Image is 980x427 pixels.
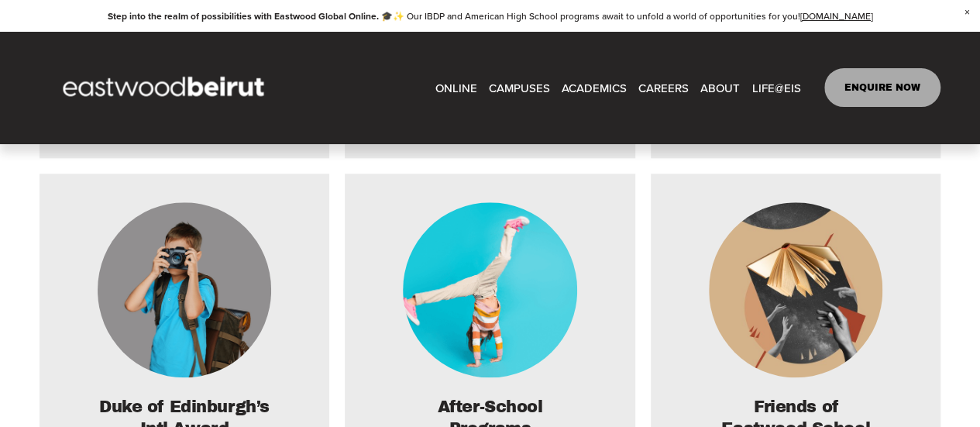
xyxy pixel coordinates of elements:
a: folder dropdown [751,76,800,99]
a: folder dropdown [700,76,740,99]
a: folder dropdown [489,76,550,99]
a: folder dropdown [562,76,627,99]
img: Eastwood School [709,202,883,377]
img: International School in Lebanon [98,202,272,377]
img: EastwoodIS Global Site [40,48,292,127]
span: CAMPUSES [489,77,550,98]
a: ONLINE [435,76,476,99]
img: After School Program [403,202,577,377]
a: ENQUIRE NOW [824,68,941,107]
a: CAREERS [638,76,689,99]
span: ACADEMICS [562,77,627,98]
span: LIFE@EIS [751,77,800,98]
a: [DOMAIN_NAME] [800,9,873,22]
span: ABOUT [700,77,740,98]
